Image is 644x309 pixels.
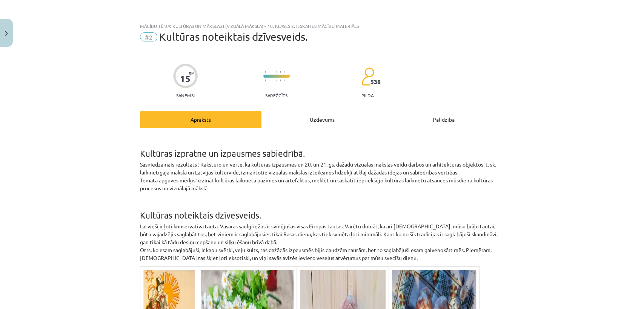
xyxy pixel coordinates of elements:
[5,31,8,36] img: icon-close-lesson-0947bae3869378f0d4975bcd49f059093ad1ed9edebbc8119c70593378902aed.svg
[276,80,277,81] img: icon-short-line-57e1e144782c952c97e751825c79c345078a6d821885a25fce030b3d8c18986b.svg
[265,93,287,98] p: Sarežģīts
[383,111,504,128] div: Palīdzība
[189,71,194,75] span: XP
[284,80,284,81] img: icon-short-line-57e1e144782c952c97e751825c79c345078a6d821885a25fce030b3d8c18986b.svg
[140,32,157,41] span: #2
[361,67,374,86] img: students-c634bb4e5e11cddfef0936a35e636f08e4e9abd3cc4e673bd6f9a4125e45ecb1.svg
[173,93,198,98] p: Saņemsi
[140,161,504,192] p: Sasniedzamais rezultāts : Raksturo un vērtē, kā kultūras izpausmēs un 20. un 21. gs. dažādu vizuā...
[287,80,288,81] img: icon-short-line-57e1e144782c952c97e751825c79c345078a6d821885a25fce030b3d8c18986b.svg
[272,71,273,73] img: icon-short-line-57e1e144782c952c97e751825c79c345078a6d821885a25fce030b3d8c18986b.svg
[284,71,284,73] img: icon-short-line-57e1e144782c952c97e751825c79c345078a6d821885a25fce030b3d8c18986b.svg
[159,31,308,43] span: Kultūras noteiktais dzīvesveids.
[370,78,381,85] span: 538
[280,71,281,73] img: icon-short-line-57e1e144782c952c97e751825c79c345078a6d821885a25fce030b3d8c18986b.svg
[140,135,504,158] h1: Kultūras izpratne un izpausmes sabiedrībā.
[276,71,277,73] img: icon-short-line-57e1e144782c952c97e751825c79c345078a6d821885a25fce030b3d8c18986b.svg
[140,111,261,128] div: Apraksts
[140,197,504,220] h1: Kultūras noteiktais dzīvesveids.
[361,93,373,98] p: pilda
[280,80,281,81] img: icon-short-line-57e1e144782c952c97e751825c79c345078a6d821885a25fce030b3d8c18986b.svg
[287,71,288,73] img: icon-short-line-57e1e144782c952c97e751825c79c345078a6d821885a25fce030b3d8c18986b.svg
[140,23,504,29] div: Mācību tēma: Kultūras un mākslas i (vizuālā māksla) - 10. klases 2. ieskaites mācību materiāls
[272,80,273,81] img: icon-short-line-57e1e144782c952c97e751825c79c345078a6d821885a25fce030b3d8c18986b.svg
[180,73,191,84] div: 15
[261,111,383,128] div: Uzdevums
[140,222,504,262] p: Latvieši ir ļoti konservatīva tauta. Vasaras saulgriežus ir svinējušas visas Eiropas tautas. Varē...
